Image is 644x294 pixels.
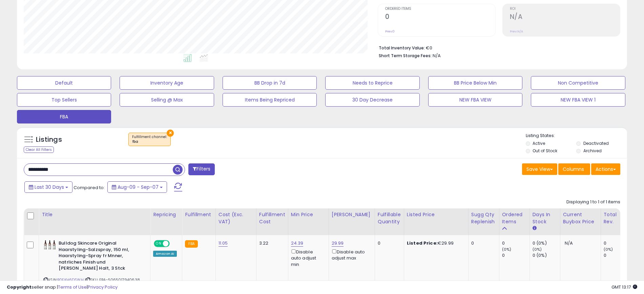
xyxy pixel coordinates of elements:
div: Cost (Exc. VAT) [219,211,253,225]
h2: N/A [510,13,620,22]
div: 0 [604,240,631,246]
span: 2025-10-8 13:17 GMT [611,284,637,290]
div: Total Rev. [604,211,628,225]
label: Deactivated [583,140,609,146]
div: Fulfillment Cost [259,211,285,225]
p: Listing States: [526,133,627,139]
button: NEW FBA VIEW [428,93,522,107]
button: BB Drop in 7d [223,76,317,90]
label: Active [533,140,545,146]
div: Amazon AI [153,251,177,257]
a: Privacy Policy [88,284,118,290]
div: Current Buybox Price [563,211,598,225]
span: Fulfillment channel : [132,134,167,144]
div: Fulfillment [185,211,212,218]
span: Ordered Items [385,7,495,11]
div: Clear All Filters [24,146,54,153]
a: 29.99 [332,240,344,247]
div: 3.22 [259,240,283,246]
button: FBA [17,110,111,123]
span: Compared to: [74,184,105,191]
span: Columns [563,166,584,173]
div: seller snap | | [7,284,118,291]
a: 11.05 [219,240,228,247]
div: 0 (0%) [533,240,560,246]
div: 0 [378,240,399,246]
div: Days In Stock [533,211,557,225]
small: Prev: N/A [510,29,523,33]
button: Actions [591,163,620,175]
div: Displaying 1 to 1 of 1 items [566,199,620,205]
div: 0 (0%) [533,252,560,258]
small: Prev: 0 [385,29,395,33]
span: N/A [433,52,441,59]
small: (0%) [604,247,613,252]
b: Listed Price: [407,240,438,246]
div: fba [132,139,167,144]
button: Filters [188,163,215,175]
h5: Listings [36,135,62,144]
b: Total Inventory Value: [379,45,425,51]
button: Last 30 Days [24,181,72,193]
div: 0 [502,240,529,246]
li: €0 [379,43,615,51]
button: Non Competitive [531,76,625,90]
span: Aug-09 - Sep-07 [118,184,159,190]
span: | SKU: FBA-5065017940638 [85,277,140,282]
button: NEW FBA VIEW 1 [531,93,625,107]
span: Last 30 Days [35,184,64,190]
button: × [167,130,174,137]
img: 41dvBE19oLL._SL40_.jpg [43,240,57,249]
span: ROI [510,7,620,11]
th: Please note that this number is a calculation based on your required days of coverage and your ve... [468,208,499,235]
small: Days In Stock. [533,225,537,231]
button: Selling @ Max [120,93,214,107]
div: 0 [471,240,494,246]
div: Min Price [291,211,326,218]
div: Disable auto adjust min [291,248,324,268]
small: (0%) [502,247,512,252]
button: Aug-09 - Sep-07 [107,181,167,193]
b: Bulldog Skincare Original Haarstyling-Salzspray, 150 ml, Haarstyling-Spray fr Mnner, natrliches F... [59,240,141,273]
button: BB Price Below Min [428,76,522,90]
div: [PERSON_NAME] [332,211,372,218]
a: 24.39 [291,240,304,247]
span: ON [154,241,163,247]
b: Short Term Storage Fees: [379,53,432,59]
div: Ordered Items [502,211,527,225]
button: Needs to Reprice [325,76,419,90]
button: Inventory Age [120,76,214,90]
div: Title [42,211,147,218]
div: Disable auto adjust max [332,248,370,261]
button: Items Being Repriced [223,93,317,107]
strong: Copyright [7,284,32,290]
div: Fulfillable Quantity [378,211,401,225]
button: Columns [558,163,590,175]
div: Listed Price [407,211,465,218]
div: 0 [604,252,631,258]
div: €29.99 [407,240,463,246]
span: N/A [565,240,573,246]
h2: 0 [385,13,495,22]
div: 0 [502,252,529,258]
label: Archived [583,148,602,154]
button: Top Sellers [17,93,111,107]
a: Terms of Use [58,284,87,290]
button: Default [17,76,111,90]
span: OFF [169,241,180,247]
div: Repricing [153,211,179,218]
button: 30 Day Decrease [325,93,419,107]
a: B0FKH6DSWH [57,277,84,283]
small: FBA [185,240,198,248]
button: Save View [522,163,557,175]
small: (0%) [533,247,542,252]
label: Out of Stock [533,148,557,154]
div: Sugg Qty Replenish [471,211,496,225]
